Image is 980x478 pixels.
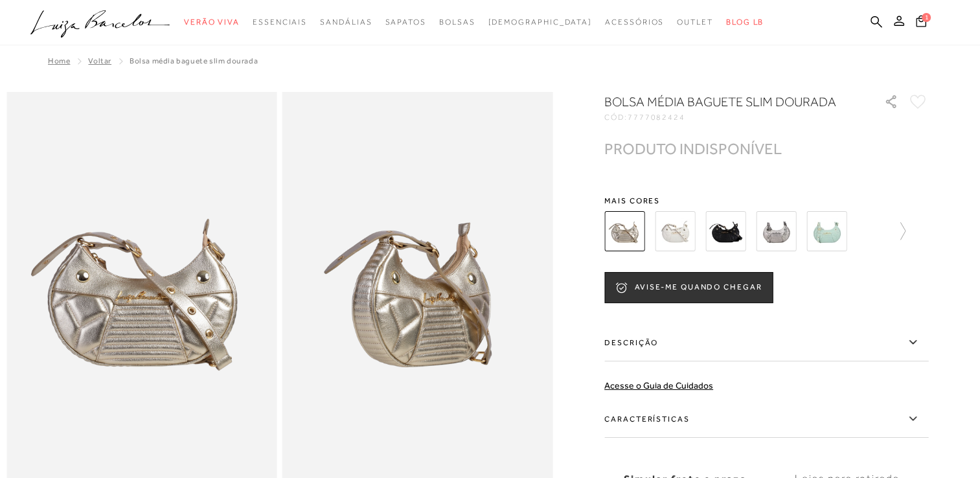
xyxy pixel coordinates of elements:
[320,10,372,34] a: noSubCategoriesText
[604,113,863,121] div: CÓD:
[655,211,695,251] img: BOLSA MÉDIA BAGUETE SLIM OFF WHITE
[604,272,773,303] button: AVISE-ME QUANDO CHEGAR
[705,211,746,251] img: BOLSA MÉDIA BAGUETE SLIM PRETA
[385,17,426,27] span: Sapatos
[320,17,372,27] span: Sandálias
[677,17,713,27] span: Outlet
[806,211,847,251] img: BOLSA MÉDIA BAGUETE SLIM VERDE ALECRIM
[604,211,644,251] img: BOLSA MÉDIA BAGUETE SLIM DOURADA
[385,10,426,34] a: noSubCategoriesText
[253,10,307,34] a: noSubCategoriesText
[756,211,796,251] img: BOLSA MÉDIA BAGUETE SLIM TITÂNIO
[604,380,713,391] a: Acesse o Guia de Cuidados
[48,56,70,65] a: Home
[726,17,764,27] span: BLOG LB
[439,10,475,34] a: noSubCategoriesText
[677,10,713,34] a: noSubCategoriesText
[439,17,475,27] span: Bolsas
[604,142,782,155] div: PRODUTO INDISPONÍVEL
[253,17,307,27] span: Essenciais
[604,197,928,205] span: Mais cores
[922,13,931,22] span: 1
[726,10,764,34] a: BLOG LB
[628,113,685,122] span: 7777082424
[488,17,592,27] span: [DEMOGRAPHIC_DATA]
[488,10,592,34] a: noSubCategoriesText
[130,56,258,65] span: BOLSA MÉDIA BAGUETE SLIM DOURADA
[184,10,240,34] a: noSubCategoriesText
[912,14,930,32] button: 1
[88,56,111,65] a: Voltar
[184,17,240,27] span: Verão Viva
[605,17,664,27] span: Acessórios
[604,93,847,111] h1: BOLSA MÉDIA BAGUETE SLIM DOURADA
[605,10,664,34] a: noSubCategoriesText
[604,324,928,361] label: Descrição
[604,400,928,438] label: Características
